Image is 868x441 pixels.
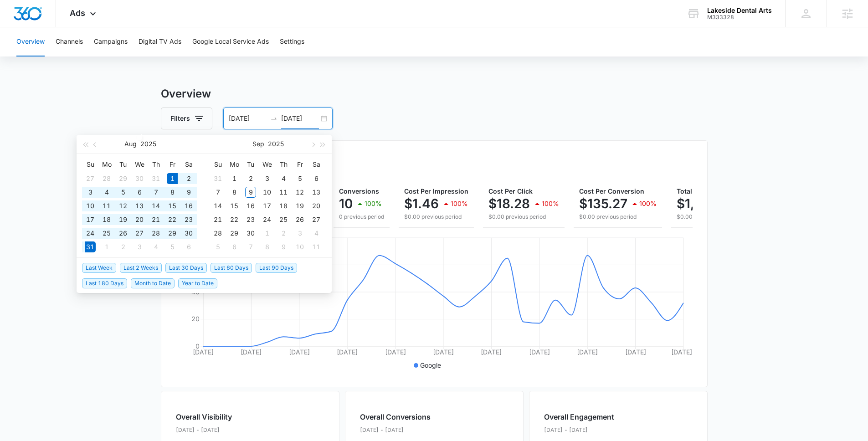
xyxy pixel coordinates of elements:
[118,200,128,211] div: 12
[210,157,226,172] th: Su
[278,200,289,211] div: 18
[671,348,692,356] tspan: [DATE]
[82,240,98,254] td: 2025-08-31
[308,240,324,254] td: 2025-10-11
[164,213,180,226] td: 2025-08-22
[280,27,304,56] button: Settings
[82,172,98,185] td: 2025-07-27
[245,214,256,225] div: 23
[360,426,431,434] p: [DATE] - [DATE]
[180,226,197,240] td: 2025-08-30
[180,199,197,213] td: 2025-08-16
[294,187,305,198] div: 12
[131,172,148,185] td: 2025-07-30
[241,348,262,356] tspan: [DATE]
[101,241,112,252] div: 1
[311,228,322,239] div: 4
[275,199,292,213] td: 2025-09-18
[252,135,264,153] button: Sep
[150,228,161,239] div: 28
[150,200,161,211] div: 14
[294,228,305,239] div: 3
[164,240,180,254] td: 2025-09-05
[308,172,324,185] td: 2025-09-06
[167,200,178,211] div: 15
[85,214,96,225] div: 17
[210,240,226,254] td: 2025-10-05
[542,200,559,207] p: 100%
[433,348,454,356] tspan: [DATE]
[481,348,502,356] tspan: [DATE]
[164,226,180,240] td: 2025-08-29
[82,263,116,273] span: Last Week
[94,27,128,56] button: Campaigns
[294,214,305,225] div: 26
[118,228,128,239] div: 26
[311,241,322,252] div: 11
[294,173,305,184] div: 5
[176,411,232,422] h2: Overall Visibility
[707,7,772,14] div: account name
[275,185,292,199] td: 2025-09-11
[85,173,96,184] div: 27
[275,157,292,172] th: Th
[677,213,766,221] p: $0.00 previous period
[245,241,256,252] div: 7
[148,172,164,185] td: 2025-07-31
[183,173,194,184] div: 2
[85,228,96,239] div: 24
[311,214,322,225] div: 27
[259,185,275,199] td: 2025-09-10
[488,196,530,211] p: $18.28
[262,200,272,211] div: 17
[242,226,259,240] td: 2025-09-30
[167,173,178,184] div: 1
[262,228,272,239] div: 1
[292,157,308,172] th: Fr
[210,226,226,240] td: 2025-09-28
[529,348,550,356] tspan: [DATE]
[98,199,115,213] td: 2025-08-11
[180,185,197,199] td: 2025-08-09
[118,214,128,225] div: 19
[404,213,468,221] p: $0.00 previous period
[101,214,112,225] div: 18
[115,157,131,172] th: Tu
[294,241,305,252] div: 10
[167,187,178,198] div: 8
[677,187,714,195] span: Total Spend
[115,172,131,185] td: 2025-07-29
[134,187,145,198] div: 6
[148,157,164,172] th: Th
[210,213,226,226] td: 2025-09-21
[98,185,115,199] td: 2025-08-04
[339,196,353,211] p: 10
[82,185,98,199] td: 2025-08-03
[308,226,324,240] td: 2025-10-04
[212,228,223,239] div: 28
[292,226,308,240] td: 2025-10-03
[229,113,267,123] input: Start date
[131,278,175,288] span: Month to Date
[82,278,127,288] span: Last 180 Days
[259,199,275,213] td: 2025-09-17
[308,199,324,213] td: 2025-09-20
[161,108,212,129] button: Filters
[183,187,194,198] div: 9
[579,213,657,221] p: $0.00 previous period
[167,241,178,252] div: 5
[180,172,197,185] td: 2025-08-02
[226,213,242,226] td: 2025-09-22
[98,213,115,226] td: 2025-08-18
[183,214,194,225] div: 23
[311,187,322,198] div: 13
[360,411,431,422] h2: Overall Conversions
[150,173,161,184] div: 31
[118,187,128,198] div: 5
[292,199,308,213] td: 2025-09-19
[212,241,223,252] div: 5
[262,173,272,184] div: 3
[148,185,164,199] td: 2025-08-07
[229,200,240,211] div: 15
[164,172,180,185] td: 2025-08-01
